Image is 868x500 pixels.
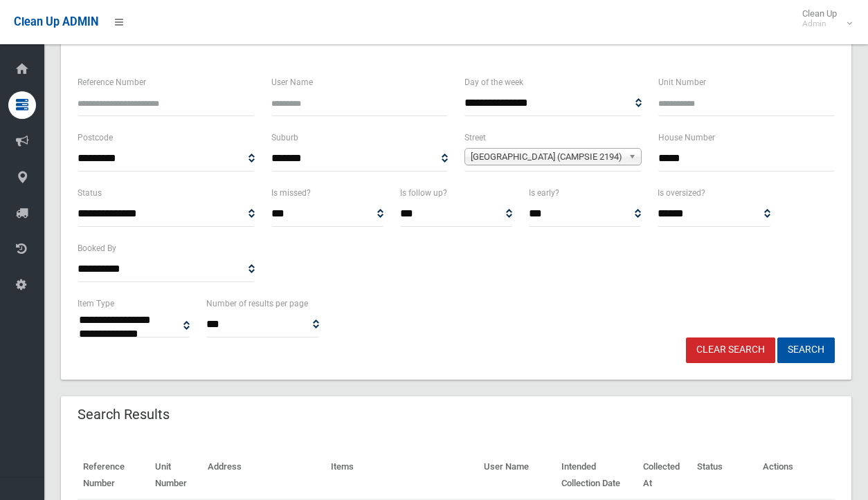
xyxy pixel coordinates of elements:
span: Clean Up [795,8,851,29]
header: Search Results [61,401,186,428]
label: Number of results per page [206,296,308,311]
th: Reference Number [78,452,150,499]
button: Search [777,337,835,363]
span: Clean Up ADMIN [14,15,98,28]
th: Actions [757,452,835,499]
th: User Name [478,452,556,499]
label: House Number [658,130,715,145]
small: Admin [802,19,837,29]
th: Collected At [638,452,691,499]
label: Booked By [78,241,116,256]
span: [GEOGRAPHIC_DATA] (CAMPSIE 2194) [471,149,623,165]
label: Suburb [271,130,298,145]
label: Unit Number [658,75,706,90]
label: Item Type [78,296,114,311]
label: Postcode [78,130,113,145]
th: Unit Number [150,452,203,499]
label: Street [464,130,486,145]
label: Is early? [529,185,559,201]
label: Day of the week [464,75,523,90]
label: Is missed? [271,185,311,201]
a: Clear Search [686,337,775,363]
th: Status [691,452,757,499]
th: Address [202,452,325,499]
label: User Name [271,75,313,90]
label: Is oversized? [658,185,705,201]
label: Is follow up? [400,185,447,201]
label: Reference Number [78,75,146,90]
label: Status [78,185,102,201]
th: Items [325,452,478,499]
th: Intended Collection Date [556,452,638,499]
